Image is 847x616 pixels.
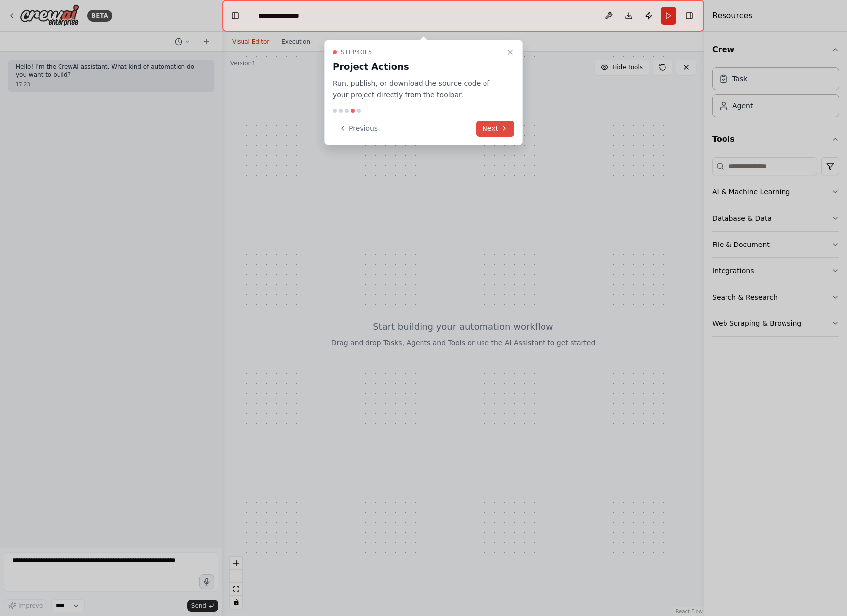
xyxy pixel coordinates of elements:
p: Run, publish, or download the source code of your project directly from the toolbar. [333,78,502,101]
button: Next [476,121,514,137]
h3: Project Actions [333,60,502,74]
button: Hide left sidebar [228,9,242,23]
button: Close walkthrough [504,46,516,58]
span: Step 4 of 5 [341,48,372,56]
button: Previous [333,121,384,137]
